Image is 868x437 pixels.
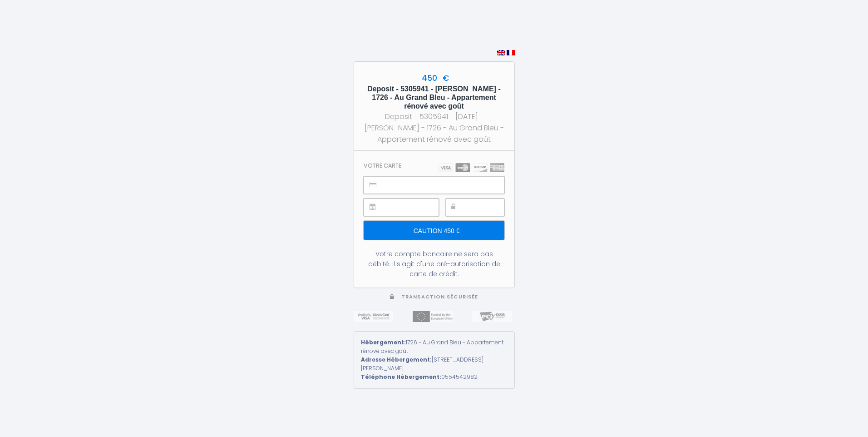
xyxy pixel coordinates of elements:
div: 0554542982 [361,373,508,382]
span: 450 € [419,73,449,84]
img: fr.png [507,50,515,55]
iframe: Secure payment input frame [384,199,438,216]
strong: Hébergement: [361,338,406,346]
iframe: Secure payment input frame [466,199,504,216]
h5: Deposit - 5305941 - [PERSON_NAME] - 1726 - Au Grand Bleu - Appartement rénové avec goût [362,84,506,111]
h3: Votre carte [364,162,401,169]
div: Deposit - 5305941 - [DATE] - [PERSON_NAME] - 1726 - Au Grand Bleu - Appartement rénové avec goût [362,111,506,145]
div: 1726 - Au Grand Bleu - Appartement rénové avec goût [361,338,508,356]
div: [STREET_ADDRESS][PERSON_NAME] [361,356,508,373]
iframe: Secure payment input frame [384,177,503,194]
span: Transaction sécurisée [401,293,478,300]
div: Votre compte bancaire ne sera pas débité. Il s'agit d'une pré-autorisation de carte de crédit. [364,249,504,279]
input: Caution 450 € [364,221,504,240]
strong: Téléphone Hébergement: [361,373,441,381]
strong: Adresse Hébergement: [361,356,432,363]
img: carts.png [439,163,504,172]
img: en.png [497,50,505,55]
